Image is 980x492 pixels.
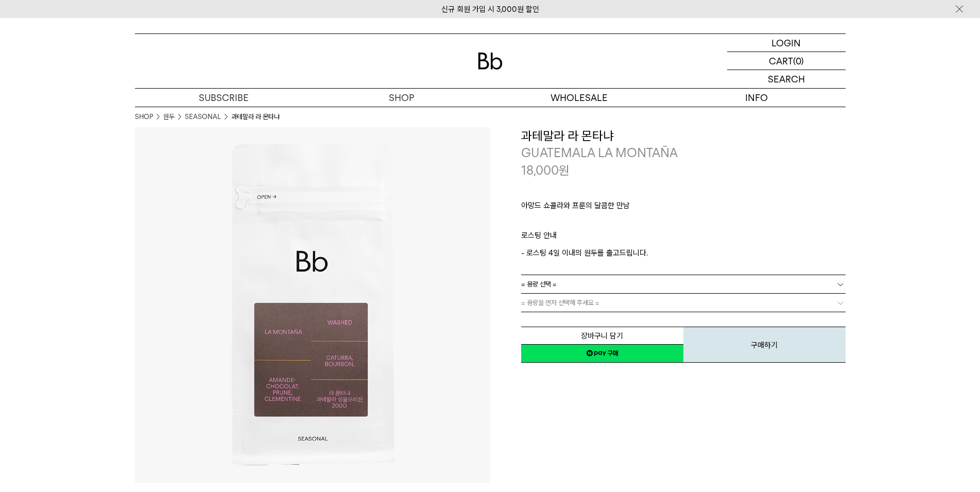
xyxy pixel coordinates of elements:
[185,112,221,122] a: SEASONAL
[313,89,490,107] a: SHOP
[521,327,683,345] button: 장바구니 담기
[521,344,683,363] a: 새창
[521,127,846,145] h3: 과테말라 라 몬타냐
[521,247,846,259] p: - 로스팅 4일 이내의 원두를 출고드립니다.
[521,275,557,293] span: = 용량 선택 =
[559,163,570,178] span: 원
[478,53,503,70] img: 로고
[769,52,793,70] p: CART
[793,52,804,70] p: (0)
[521,294,599,312] span: = 용량을 먼저 선택해 주세요 =
[441,5,539,14] a: 신규 회원 가입 시 3,000원 할인
[135,89,313,107] a: SUBSCRIBE
[683,327,846,363] button: 구매하기
[490,89,668,107] p: WHOLESALE
[771,34,801,52] p: LOGIN
[231,112,280,122] li: 과테말라 라 몬타냐
[668,89,846,107] p: INFO
[521,144,846,162] p: GUATEMALA LA MONTAÑA
[163,112,175,122] a: 원두
[135,112,153,122] a: SHOP
[521,229,846,247] p: 로스팅 안내
[521,199,846,217] p: 아망드 쇼콜라와 프룬의 달콤한 만남
[521,162,570,179] p: 18,000
[521,217,846,229] p: ㅤ
[727,34,846,52] a: LOGIN
[768,70,805,88] p: SEARCH
[727,52,846,70] a: CART (0)
[135,127,490,483] img: 과테말라 라 몬타냐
